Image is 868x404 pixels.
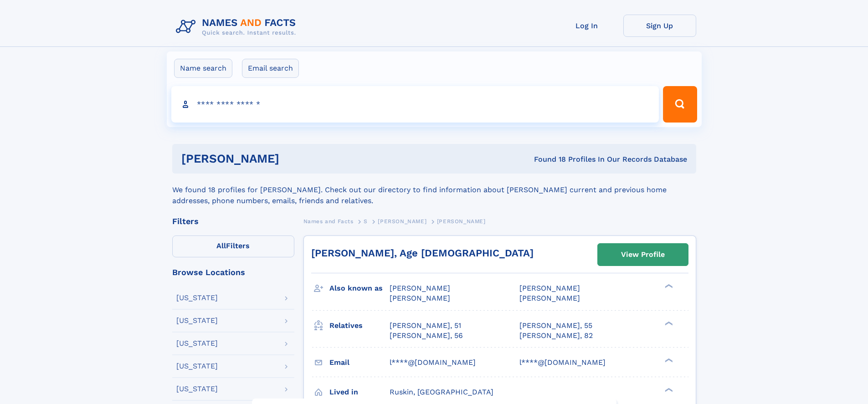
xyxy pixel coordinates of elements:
[171,86,659,123] input: search input
[242,59,299,78] label: Email search
[311,247,534,259] a: [PERSON_NAME], Age [DEMOGRAPHIC_DATA]
[390,321,461,331] a: [PERSON_NAME], 51
[364,218,368,225] span: S
[172,268,294,276] div: Browse Locations
[176,294,218,302] div: [US_STATE]
[174,59,232,78] label: Name search
[598,244,688,266] a: View Profile
[176,363,218,370] div: [US_STATE]
[329,318,390,333] h3: Relatives
[176,340,218,347] div: [US_STATE]
[378,215,426,227] a: [PERSON_NAME]
[519,321,592,331] a: [PERSON_NAME], 55
[663,283,673,289] div: ❯
[519,284,580,292] span: [PERSON_NAME]
[437,218,486,225] span: [PERSON_NAME]
[663,86,697,123] button: Search Button
[329,384,390,400] h3: Lived in
[329,281,390,296] h3: Also known as
[181,153,407,164] h1: [PERSON_NAME]
[172,15,303,39] img: Logo Names and Facts
[364,215,368,227] a: S
[663,357,673,363] div: ❯
[519,294,580,302] span: [PERSON_NAME]
[663,320,673,326] div: ❯
[621,244,665,265] div: View Profile
[390,294,450,302] span: [PERSON_NAME]
[303,215,354,227] a: Names and Facts
[172,174,696,206] div: We found 18 profiles for [PERSON_NAME]. Check out our directory to find information about [PERSON...
[390,388,493,396] span: Ruskin, [GEOGRAPHIC_DATA]
[329,355,390,370] h3: Email
[176,317,218,324] div: [US_STATE]
[176,385,218,393] div: [US_STATE]
[172,217,294,225] div: Filters
[406,154,687,164] div: Found 18 Profiles In Our Records Database
[172,235,294,257] label: Filters
[378,218,426,225] span: [PERSON_NAME]
[390,331,463,341] a: [PERSON_NAME], 56
[550,15,623,37] a: Log In
[519,331,593,341] a: [PERSON_NAME], 82
[390,284,450,292] span: [PERSON_NAME]
[216,241,226,250] span: All
[663,387,673,393] div: ❯
[623,15,696,37] a: Sign Up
